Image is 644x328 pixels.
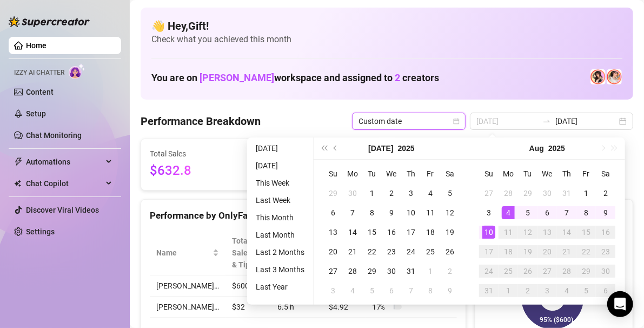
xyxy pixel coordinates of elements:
div: 4 [560,284,573,297]
td: 2025-08-30 [596,261,615,281]
div: 29 [366,265,379,278]
div: 2 [521,284,534,297]
div: 21 [346,245,359,258]
td: 2025-08-07 [401,281,421,300]
li: This Week [251,176,309,189]
div: 12 [521,226,534,239]
div: 6 [599,284,612,297]
td: 2025-08-09 [596,203,615,222]
td: 2025-08-24 [479,261,499,281]
div: 8 [580,206,593,219]
td: 2025-09-06 [596,281,615,300]
td: 2025-07-13 [323,222,343,242]
div: 7 [346,206,359,219]
th: Fr [576,164,596,183]
td: 2025-07-20 [323,242,343,261]
td: 2025-07-30 [382,261,401,281]
div: 30 [385,265,398,278]
div: 23 [599,245,612,258]
div: Performance by OnlyFans Creator [150,208,457,223]
th: Th [557,164,576,183]
a: Discover Viral Videos [26,206,99,214]
th: Su [323,164,343,183]
div: 26 [443,245,456,258]
div: 7 [560,206,573,219]
h4: 👋 Hey, Gift ! [151,18,622,34]
td: 2025-09-04 [557,281,576,300]
td: 6.5 h [271,297,322,318]
td: 2025-07-02 [382,183,401,203]
div: 5 [521,206,534,219]
div: 27 [482,187,495,200]
td: 2025-07-26 [440,242,460,261]
td: 2025-07-27 [479,183,499,203]
span: Name [156,247,210,259]
td: 2025-08-08 [576,203,596,222]
td: 2025-09-01 [499,281,518,300]
div: 8 [366,206,379,219]
td: [PERSON_NAME]… [150,297,225,318]
div: 14 [346,226,359,239]
th: Total Sales & Tips [225,231,271,275]
td: [PERSON_NAME]… [150,275,225,297]
td: 2025-07-24 [401,242,421,261]
span: Total Sales & Tips [232,235,256,271]
th: Su [479,164,499,183]
div: 3 [541,284,554,297]
td: 2025-07-08 [362,203,382,222]
li: Last 3 Months [251,263,309,276]
img: Chat Copilot [14,180,21,187]
td: 2025-07-28 [343,261,362,281]
th: We [382,164,401,183]
td: 2025-07-22 [362,242,382,261]
td: 2025-08-05 [362,281,382,300]
th: Name [150,231,225,275]
a: Content [26,88,54,96]
h4: Performance Breakdown [141,114,261,129]
td: 2025-07-11 [421,203,440,222]
div: 5 [443,187,456,200]
div: 4 [502,206,515,219]
th: Sa [440,164,460,183]
button: Choose a year [548,137,565,159]
td: 2025-06-30 [343,183,362,203]
td: 2025-08-03 [479,203,499,222]
td: 2025-08-28 [557,261,576,281]
div: 15 [580,226,593,239]
div: 5 [580,284,593,297]
td: 2025-07-10 [401,203,421,222]
div: 13 [541,226,554,239]
input: Start date [476,115,538,127]
img: AI Chatter [69,63,85,79]
td: $600.8 [225,275,271,297]
td: 2025-08-31 [479,281,499,300]
a: Setup [26,109,46,118]
td: 2025-08-04 [499,203,518,222]
div: 24 [482,265,495,278]
div: 4 [346,284,359,297]
td: 2025-08-10 [479,222,499,242]
h1: You are on workspace and assigned to creators [151,72,439,84]
td: 2025-07-15 [362,222,382,242]
th: Tu [518,164,537,183]
td: 2025-08-06 [382,281,401,300]
button: Choose a month [368,137,393,159]
span: $632.8 [150,161,248,181]
div: 6 [385,284,398,297]
li: [DATE] [251,159,309,172]
button: Last year (Control + left) [318,137,330,159]
span: [PERSON_NAME] [200,72,274,83]
div: 8 [424,284,437,297]
button: Choose a year [398,137,415,159]
input: End date [555,115,617,127]
div: 13 [327,226,340,239]
li: Last Month [251,228,309,241]
div: 25 [502,265,515,278]
div: 9 [385,206,398,219]
button: Choose a month [529,137,544,159]
div: 29 [521,187,534,200]
img: Holly [590,69,606,84]
td: 2025-08-06 [537,203,557,222]
div: 2 [443,265,456,278]
div: 9 [599,206,612,219]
